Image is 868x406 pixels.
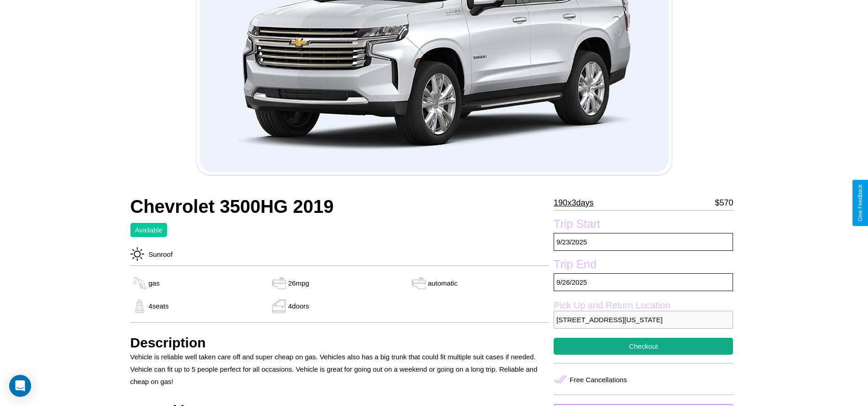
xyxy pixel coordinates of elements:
[554,195,593,210] p: 190 x 3 days
[135,224,163,236] p: Available
[857,184,863,222] div: Give Feedback
[130,351,550,388] p: Vehicle is reliable well taken care off and super cheap on gas. Vehicles also has a big trunk tha...
[715,195,733,210] p: $ 570
[9,375,31,397] div: Open Intercom Messenger
[270,299,288,313] img: gas
[130,276,149,290] img: gas
[149,277,160,289] p: gas
[144,248,173,260] p: Sunroof
[130,299,149,313] img: gas
[554,217,733,233] label: Trip Start
[570,374,627,386] p: Free Cancellations
[270,276,288,290] img: gas
[554,300,733,311] label: Pick Up and Return Location
[149,300,169,312] p: 4 seats
[554,338,733,355] button: Checkout
[554,273,733,291] p: 9 / 26 / 2025
[288,300,309,312] p: 4 doors
[554,311,733,329] p: [STREET_ADDRESS][US_STATE]
[288,277,309,289] p: 26 mpg
[554,233,733,251] p: 9 / 23 / 2025
[554,258,733,273] label: Trip End
[428,277,458,289] p: automatic
[130,196,550,217] h2: Chevrolet 3500HG 2019
[130,335,550,351] h3: Description
[410,276,428,290] img: gas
